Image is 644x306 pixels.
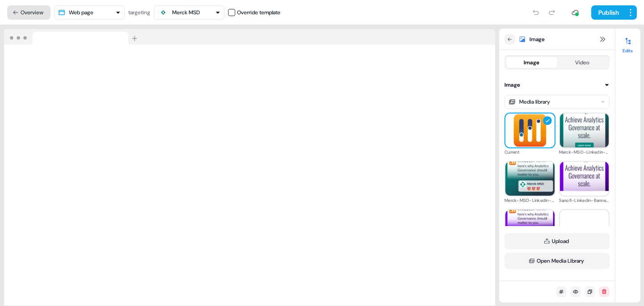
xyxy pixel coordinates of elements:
div: Style [504,280,517,289]
button: Image [506,57,557,68]
button: Overview [7,5,51,20]
div: Merck MSD [172,8,200,17]
button: Video [557,57,608,68]
div: Merck-MSD-Linkedin-Banner-03.png [504,197,555,205]
div: Image [524,58,539,67]
button: Merck MSD [154,5,225,20]
button: Style [504,280,610,289]
span: Image [530,35,545,44]
iframe: To enrich screen reader interactions, please activate Accessibility in Grammarly extension settings [4,45,495,306]
button: Publish [591,5,624,20]
div: Media library [519,97,550,106]
img: Browser topbar [4,29,141,45]
div: Web page [69,8,93,17]
div: Current [504,148,555,156]
div: Sanofi-Linkedin-Banner-04.png [559,197,610,205]
button: Image [504,80,610,89]
div: Override template [237,8,280,17]
button: Edits [615,34,640,54]
img: Merck-MSD-Linkedin-Banner-04.png [560,106,609,155]
div: targeting [128,8,150,17]
img: Sanofi-Linkedin-Banner-04.png [560,154,609,203]
div: Image [504,80,520,89]
img: Current [505,110,555,150]
div: Video [575,58,589,67]
img: Merck-MSD-Linkedin-Banner-03.png [505,154,555,203]
button: Open Media Library [504,253,610,269]
button: Upload [504,233,610,249]
div: Merck-MSD-Linkedin-Banner-04.png [559,148,610,156]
